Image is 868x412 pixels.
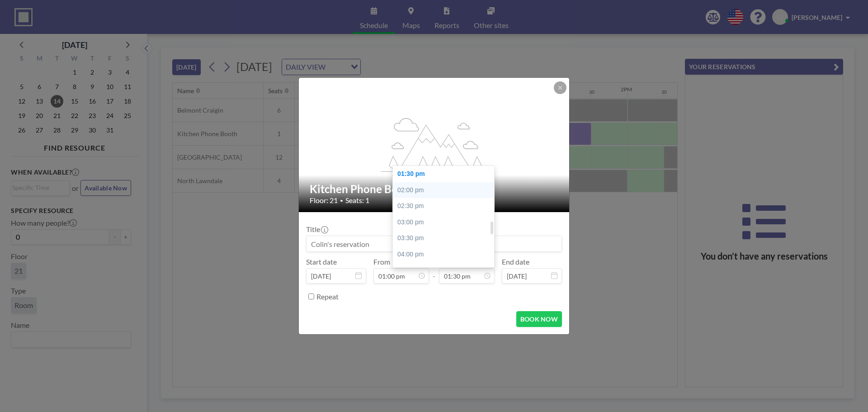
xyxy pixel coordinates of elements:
div: 03:00 pm [393,214,499,231]
span: • [340,197,343,204]
button: BOOK NOW [516,311,562,327]
h2: Kitchen Phone Booth [310,182,559,196]
input: Colin's reservation [307,236,561,251]
label: Repeat [316,292,339,301]
div: 02:00 pm [393,182,499,199]
div: 02:30 pm [393,198,499,214]
label: Start date [306,257,337,266]
span: Floor: 21 [310,196,338,205]
span: - [433,260,435,280]
span: Seats: 1 [345,196,369,205]
div: 04:30 pm [393,263,499,279]
label: Title [306,225,327,234]
div: 04:00 pm [393,246,499,263]
label: End date [502,257,529,266]
div: 03:30 pm [393,230,499,246]
div: 01:30 pm [393,166,499,182]
label: From [373,257,390,266]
